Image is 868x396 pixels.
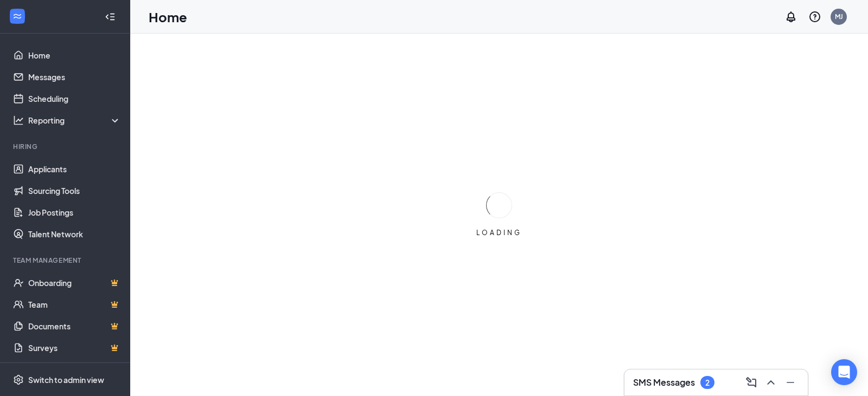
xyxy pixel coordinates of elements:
[28,88,121,109] a: Scheduling
[105,11,116,22] svg: Collapse
[633,376,695,388] h3: SMS Messages
[13,256,119,265] div: Team Management
[28,158,121,180] a: Applicants
[705,378,710,387] div: 2
[28,180,121,202] a: Sourcing Tools
[13,115,24,126] svg: Analysis
[28,374,104,385] div: Switch to admin view
[831,359,857,385] div: Open Intercom Messenger
[28,223,121,245] a: Talent Network
[28,272,121,294] a: OnboardingCrown
[28,44,121,66] a: Home
[13,142,119,151] div: Hiring
[784,10,797,23] svg: Notifications
[835,12,843,21] div: MJ
[28,202,121,223] a: Job Postings
[28,66,121,88] a: Messages
[745,376,758,389] svg: ComposeMessage
[28,315,121,337] a: DocumentsCrown
[743,374,760,391] button: ComposeMessage
[764,376,777,389] svg: ChevronUp
[784,376,797,389] svg: Minimize
[12,11,23,22] svg: WorkstreamLogo
[13,374,24,385] svg: Settings
[762,374,780,391] button: ChevronUp
[808,10,821,23] svg: QuestionInfo
[149,8,187,26] h1: Home
[472,228,526,237] div: LOADING
[782,374,799,391] button: Minimize
[28,337,121,359] a: SurveysCrown
[28,115,122,126] div: Reporting
[28,294,121,315] a: TeamCrown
